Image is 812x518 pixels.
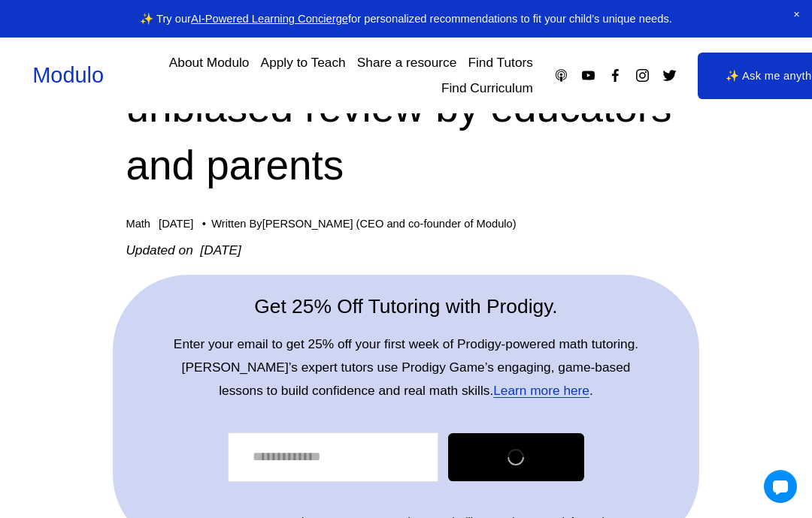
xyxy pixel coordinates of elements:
[662,68,677,83] a: Twitter
[32,63,104,87] a: Modulo
[172,333,641,402] p: Enter your email to get 25% off your first week of Prodigy-powered math tutoring. [PERSON_NAME]’s...
[553,68,569,83] a: Apple Podcasts
[357,50,457,76] a: Share a resource
[493,383,589,398] a: Learn more here
[172,293,641,321] h2: Get 25% Off Tutoring with Prodigy.
[191,13,348,25] a: AI-Powered Learning Concierge
[607,68,623,83] a: Facebook
[580,68,596,83] a: YouTube
[169,50,250,76] a: About Modulo
[441,76,533,102] a: Find Curriculum
[262,218,517,230] a: [PERSON_NAME] (CEO and co-founder of Modulo)
[126,242,241,257] em: Updated on [DATE]
[261,50,346,76] a: Apply to Teach
[635,68,650,83] a: Instagram
[126,218,150,230] a: Math
[468,50,532,76] a: Find Tutors
[211,218,516,231] div: Written By
[159,218,193,230] span: [DATE]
